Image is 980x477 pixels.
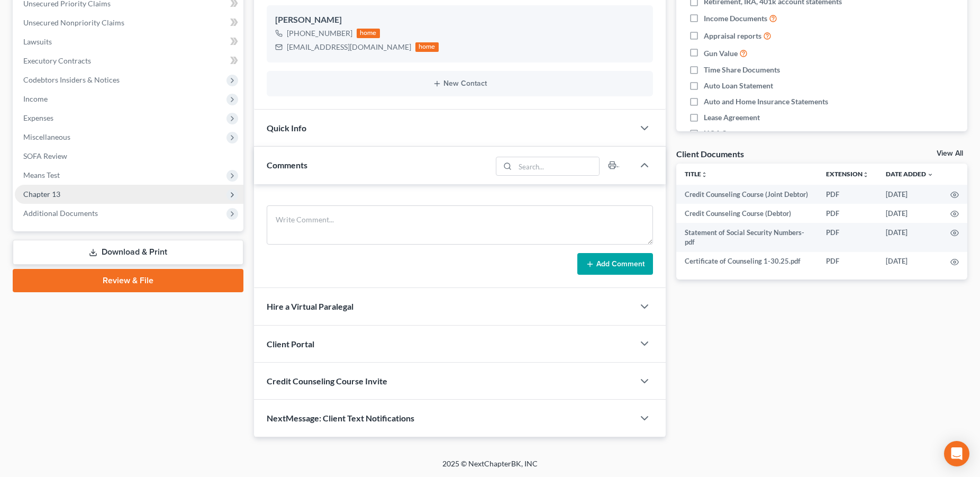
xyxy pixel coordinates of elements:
a: Titleunfold_more [685,170,707,178]
span: Auto Loan Statement [704,80,773,91]
span: Client Portal [267,339,314,349]
button: Add Comment [577,253,653,275]
span: Auto and Home Insurance Statements [704,96,828,107]
span: Miscellaneous [23,132,70,141]
span: Additional Documents [23,209,98,218]
span: Executory Contracts [23,56,91,65]
button: New Contact [275,79,645,88]
span: Means Test [23,170,60,179]
div: home [357,29,380,38]
a: Unsecured Nonpriority Claims [15,13,243,32]
span: NextMessage: Client Text Notifications [267,413,414,423]
a: Download & Print [13,240,243,265]
td: PDF [818,204,877,223]
span: Hire a Virtual Paralegal [267,301,353,311]
td: PDF [818,252,877,271]
span: Time Share Documents [704,65,780,75]
td: [DATE] [877,185,942,204]
a: Lawsuits [15,32,243,51]
span: Unsecured Nonpriority Claims [23,18,124,27]
a: Review & File [13,269,243,292]
div: [EMAIL_ADDRESS][DOMAIN_NAME] [287,42,411,52]
span: Chapter 13 [23,190,60,199]
span: Income [23,94,48,103]
td: Credit Counseling Course (Joint Debtor) [676,185,818,204]
span: Quick Info [267,123,306,133]
div: [PHONE_NUMBER] [287,28,352,39]
span: Income Documents [704,13,767,24]
span: Lease Agreement [704,112,760,123]
td: Credit Counseling Course (Debtor) [676,204,818,223]
td: Statement of Social Security Numbers-pdf [676,223,818,252]
i: unfold_more [701,172,707,178]
input: Search... [515,157,600,175]
td: PDF [818,185,877,204]
span: HOA Statement [704,128,756,139]
a: Extensionunfold_more [826,170,869,178]
span: SOFA Review [23,151,67,160]
div: [PERSON_NAME] [275,14,645,26]
i: expand_more [927,172,933,178]
td: [DATE] [877,223,942,252]
span: Gun Value [704,48,738,59]
td: [DATE] [877,252,942,271]
td: PDF [818,223,877,252]
a: Executory Contracts [15,51,243,70]
span: Comments [267,160,307,170]
div: Open Intercom Messenger [944,441,969,466]
span: Credit Counseling Course Invite [267,376,387,386]
td: Certificate of Counseling 1-30.25.pdf [676,252,818,271]
div: home [415,42,439,52]
span: Codebtors Insiders & Notices [23,75,120,84]
i: unfold_more [863,172,869,178]
span: Expenses [23,113,53,122]
a: Date Added expand_more [886,170,933,178]
td: [DATE] [877,204,942,223]
span: Appraisal reports [704,31,761,41]
div: Client Documents [676,148,744,159]
span: Lawsuits [23,37,52,46]
a: View All [937,150,963,157]
a: SOFA Review [15,147,243,166]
